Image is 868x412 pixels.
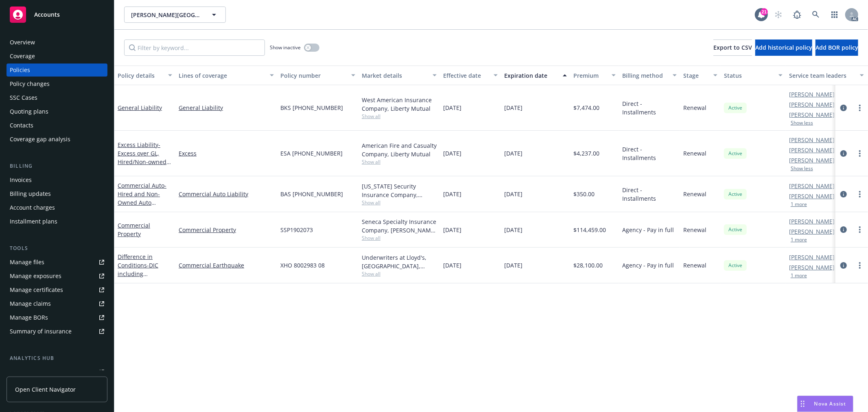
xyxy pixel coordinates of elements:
a: more [855,261,865,270]
a: Commercial Property [179,226,274,234]
div: Lines of coverage [179,71,265,80]
a: Loss summary generator [7,366,107,379]
span: $28,100.00 [573,261,603,270]
span: Show all [362,199,437,206]
div: Manage claims [10,297,51,310]
span: Renewal [683,261,706,270]
span: Show all [362,113,437,120]
a: Search [808,7,824,23]
span: SSP1902073 [280,226,313,234]
a: Policies [7,64,107,77]
button: Status [721,66,786,85]
span: [DATE] [504,103,523,112]
span: $114,459.00 [573,226,606,234]
a: [PERSON_NAME] [789,100,835,109]
a: Difference in Conditions [118,253,171,337]
span: Show all [362,158,437,165]
span: Open Client Navigator [15,385,76,394]
span: BAS [PHONE_NUMBER] [280,190,343,198]
a: [PERSON_NAME] [789,192,835,200]
span: Show all [362,234,437,241]
button: Show less [791,166,813,171]
a: Start snowing [770,7,787,23]
button: Nova Assist [797,396,853,412]
span: Direct - Installments [622,145,677,162]
span: Show all [362,270,437,277]
a: [PERSON_NAME] [789,146,835,154]
div: Installment plans [10,215,57,228]
div: Manage certificates [10,283,63,296]
div: Summary of insurance [10,325,72,338]
div: Tools [7,244,107,252]
a: Commercial Auto [118,182,166,215]
div: Coverage gap analysis [10,133,70,146]
div: Expiration date [504,71,558,80]
span: Agency - Pay in full [622,261,674,270]
a: more [855,103,865,113]
button: Lines of coverage [175,66,277,85]
span: ESA [PHONE_NUMBER] [280,149,343,158]
span: Active [727,262,743,269]
span: Renewal [683,103,706,112]
div: Effective date [443,71,489,80]
a: Invoices [7,173,107,186]
a: Manage files [7,256,107,269]
button: Service team leaders [786,66,867,85]
div: Drag to move [798,396,808,412]
button: Billing method [619,66,680,85]
a: more [855,189,865,199]
span: Renewal [683,149,706,158]
a: Quoting plans [7,105,107,118]
a: Billing updates [7,187,107,200]
div: Billing [7,162,107,170]
a: Commercial Earthquake [179,261,274,270]
span: Add historical policy [755,44,812,51]
a: General Liability [118,104,162,112]
div: Loss summary generator [10,366,77,379]
a: [PERSON_NAME] [789,217,835,226]
button: Policy number [277,66,359,85]
div: Status [724,71,774,80]
div: West American Insurance Company, Liberty Mutual [362,96,437,113]
span: XHO 8002983 08 [280,261,325,270]
a: Manage BORs [7,311,107,324]
a: Excess Liability [118,141,169,174]
a: Summary of insurance [7,325,107,338]
div: Seneca Specialty Insurance Company, [PERSON_NAME] & [PERSON_NAME] Specialty Insurance Services, L... [362,217,437,234]
a: Overview [7,36,107,49]
a: Manage claims [7,297,107,310]
a: [PERSON_NAME] [789,227,835,236]
a: more [855,225,865,234]
button: Policy details [114,66,175,85]
a: circleInformation [839,225,848,234]
input: Filter by keyword... [124,39,265,56]
div: Billing updates [10,187,51,200]
div: Coverage [10,50,35,63]
a: circleInformation [839,103,848,113]
a: Excess [179,149,274,158]
span: Show inactive [270,44,301,51]
button: Expiration date [501,66,570,85]
a: Coverage [7,50,107,63]
div: Analytics hub [7,354,107,362]
span: [PERSON_NAME][GEOGRAPHIC_DATA], LLC [131,11,201,19]
span: BKS [PHONE_NUMBER] [280,103,343,112]
button: Market details [359,66,440,85]
div: Manage files [10,256,44,269]
button: Add historical policy [755,39,812,56]
span: Accounts [34,11,60,18]
span: $4,237.00 [573,149,599,158]
span: Direct - Installments [622,186,677,203]
span: $7,474.00 [573,103,599,112]
div: Account charges [10,201,55,214]
a: circleInformation [839,261,848,270]
a: [PERSON_NAME] [789,263,835,272]
span: Export to CSV [713,44,752,51]
a: [PERSON_NAME] [789,156,835,164]
button: Premium [570,66,619,85]
span: [DATE] [443,226,461,234]
div: Service team leaders [789,71,855,80]
a: SSC Cases [7,91,107,104]
div: Underwriters at Lloyd's, [GEOGRAPHIC_DATA], [PERSON_NAME] of [GEOGRAPHIC_DATA], Brown & Riding In... [362,253,437,270]
div: Market details [362,71,428,80]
